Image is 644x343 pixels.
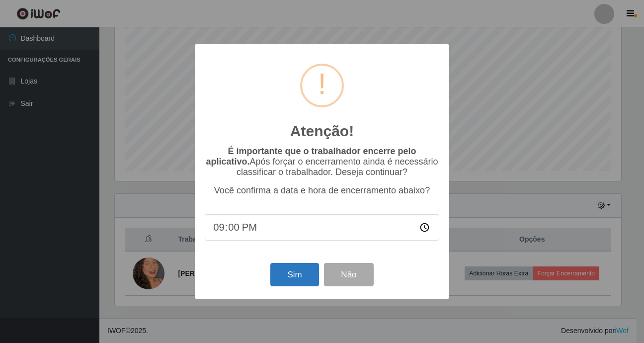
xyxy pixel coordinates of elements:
[324,263,373,286] button: Não
[206,146,416,167] b: É importante que o trabalhador encerre pelo aplicativo.
[270,263,319,286] button: Sim
[290,122,354,140] h2: Atenção!
[205,185,439,196] p: Você confirma a data e hora de encerramento abaixo?
[205,146,439,177] p: Após forçar o encerramento ainda é necessário classificar o trabalhador. Deseja continuar?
